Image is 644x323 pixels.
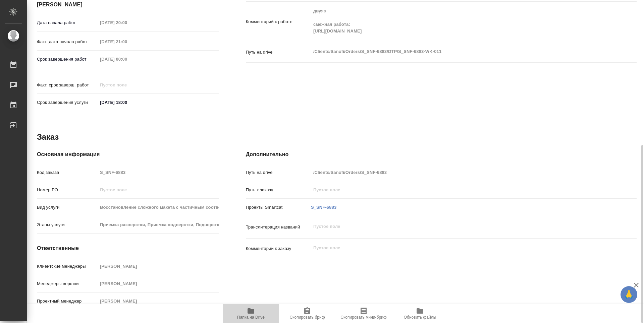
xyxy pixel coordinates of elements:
[289,315,325,320] span: Скопировать бриф
[37,56,98,63] p: Срок завершения работ
[98,220,219,230] input: Пустое поле
[623,287,635,302] span: 🙏
[37,244,219,252] h4: Ответственные
[246,204,311,211] p: Проекты Smartcat
[98,54,156,64] input: Пустое поле
[246,187,311,193] p: Путь к заказу
[37,150,219,158] h4: Основная информация
[279,304,335,323] button: Скопировать бриф
[37,132,59,142] h2: Заказ
[37,99,98,106] p: Срок завершения услуги
[335,304,392,323] button: Скопировать мини-бриф
[311,205,336,210] a: S_SNF-6883
[37,204,98,211] p: Вид услуги
[98,296,219,306] input: Пустое поле
[37,169,98,176] p: Код заказа
[311,185,604,195] input: Пустое поле
[37,187,98,193] p: Номер РО
[37,82,98,88] p: Факт. срок заверш. работ
[98,98,156,107] input: ✎ Введи что-нибудь
[98,279,219,288] input: Пустое поле
[37,39,98,45] p: Факт. дата начала работ
[37,19,98,26] p: Дата начала работ
[246,245,311,252] p: Комментарий к заказу
[223,304,279,323] button: Папка на Drive
[246,150,637,158] h4: Дополнительно
[246,224,311,231] p: Транслитерация названий
[98,261,219,271] input: Пустое поле
[98,185,219,195] input: Пустое поле
[37,263,98,270] p: Клиентские менеджеры
[246,18,311,25] p: Комментарий к работе
[98,18,156,27] input: Пустое поле
[98,37,156,47] input: Пустое поле
[621,286,637,303] button: 🙏
[392,304,448,323] button: Обновить файлы
[98,168,219,177] input: Пустое поле
[340,315,386,320] span: Скопировать мини-бриф
[98,202,219,212] input: Пустое поле
[37,1,219,9] h4: [PERSON_NAME]
[37,298,98,305] p: Проектный менеджер
[311,46,604,57] textarea: /Clients/Sanofi/Orders/S_SNF-6883/DTP/S_SNF-6883-WK-011
[237,315,265,320] span: Папка на Drive
[37,280,98,287] p: Менеджеры верстки
[37,221,98,228] p: Этапы услуги
[98,80,156,90] input: Пустое поле
[311,5,604,37] textarea: двуяз смежная работа: [URL][DOMAIN_NAME]
[246,49,311,56] p: Путь на drive
[246,169,311,176] p: Путь на drive
[404,315,436,320] span: Обновить файлы
[311,168,604,177] input: Пустое поле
